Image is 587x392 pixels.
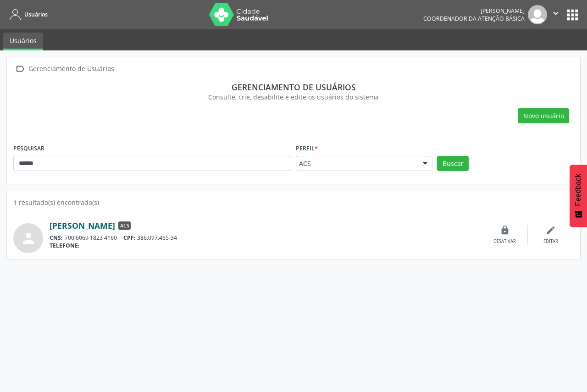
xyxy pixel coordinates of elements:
[296,142,318,156] label: Perfil
[423,7,525,15] div: [PERSON_NAME]
[20,82,567,92] div: Gerenciamento de usuários
[50,234,63,242] span: CNS:
[20,92,567,102] div: Consulte, crie, desabilite e edite os usuários do sistema
[299,159,414,168] span: ACS
[493,238,516,245] div: Desativar
[13,62,27,76] i: 
[570,165,587,227] button: Feedback - Mostrar pesquisa
[3,33,43,50] a: Usuários
[50,242,482,249] div: --
[13,198,574,207] div: 1 resultado(s) encontrado(s)
[547,5,565,24] button: 
[523,111,564,121] span: Novo usuário
[6,7,48,22] a: Usuários
[13,142,44,156] label: PESQUISAR
[528,5,547,24] img: img
[551,8,561,18] i: 
[423,15,525,22] span: Coordenador da Atenção Básica
[500,225,510,235] i: lock
[437,156,469,171] button: Buscar
[50,234,482,242] div: 700 6069 1823 4160 386.097.465-34
[546,225,556,235] i: edit
[27,62,116,76] div: Gerenciamento de Usuários
[518,108,569,124] button: Novo usuário
[123,234,136,242] span: CPF:
[543,238,558,245] div: Editar
[574,174,582,206] span: Feedback
[50,221,115,231] a: [PERSON_NAME]
[13,62,116,76] a:  Gerenciamento de Usuários
[20,230,37,247] i: person
[24,11,48,18] span: Usuários
[118,221,131,230] span: ACS
[565,7,581,23] button: apps
[50,242,80,249] span: TELEFONE:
